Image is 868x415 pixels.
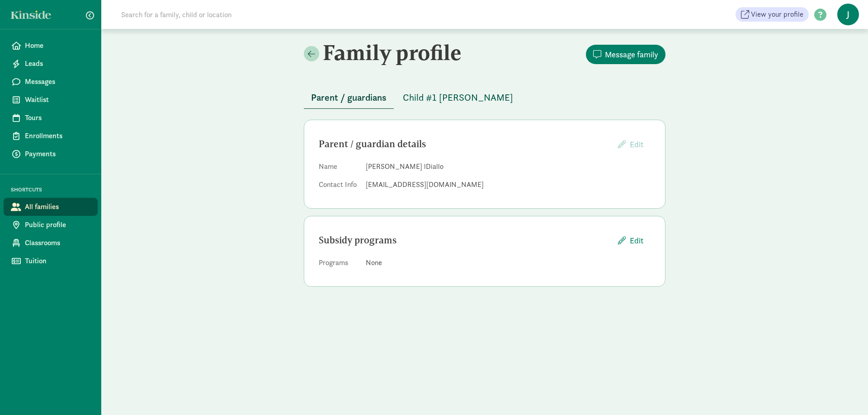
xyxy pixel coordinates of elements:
[4,55,98,73] a: Leads
[304,87,394,109] button: Parent / guardians
[396,93,520,103] a: Child #1 [PERSON_NAME]
[4,73,98,91] a: Messages
[4,109,98,127] a: Tours
[25,40,90,51] span: Home
[4,145,98,163] a: Payments
[311,90,387,105] span: Parent / guardians
[4,37,98,55] a: Home
[605,48,658,61] span: Message family
[630,234,643,247] span: Edit
[25,201,90,212] span: All families
[25,112,90,123] span: Tours
[319,233,611,247] div: Subsidy programs
[823,372,868,415] iframe: Chat Widget
[25,256,90,266] span: Tuition
[4,127,98,145] a: Enrollments
[403,90,513,105] span: Child #1 [PERSON_NAME]
[366,179,651,190] div: [EMAIL_ADDRESS][DOMAIN_NAME]
[304,93,394,103] a: Parent / guardians
[25,131,90,141] span: Enrollments
[4,252,98,270] a: Tuition
[25,94,90,105] span: Waitlist
[25,219,90,230] span: Public profile
[586,45,665,64] button: Message family
[366,257,651,268] div: None
[837,4,859,25] span: J
[611,135,651,154] button: Edit
[25,149,90,159] span: Payments
[751,9,803,20] span: View your profile
[319,161,359,176] dt: Name
[25,238,90,248] span: Classrooms
[319,257,359,272] dt: Programs
[736,7,809,22] a: View your profile
[4,234,98,252] a: Classrooms
[304,40,483,65] h2: Family profile
[611,231,651,250] button: Edit
[319,137,611,151] div: Parent / guardian details
[25,58,90,69] span: Leads
[319,179,359,194] dt: Contact Info
[4,198,98,216] a: All families
[396,87,520,108] button: Child #1 [PERSON_NAME]
[4,216,98,234] a: Public profile
[116,5,369,23] input: Search for a family, child or location
[4,91,98,109] a: Waitlist
[25,76,90,87] span: Messages
[366,161,651,172] dd: [PERSON_NAME] lDiallo
[630,139,643,149] span: Edit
